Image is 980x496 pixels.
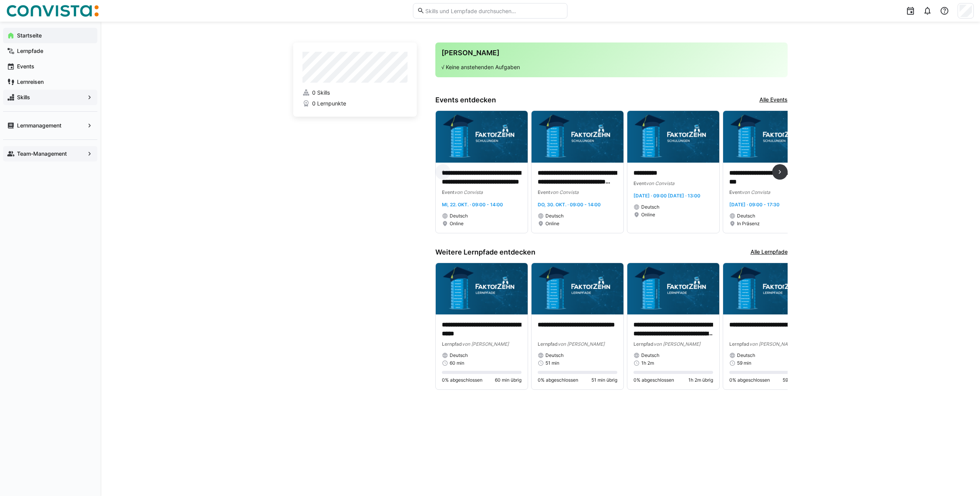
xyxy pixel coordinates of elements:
span: 51 min übrig [591,377,617,383]
span: Online [545,221,559,227]
h3: Weitere Lernpfade entdecken [435,248,535,256]
span: 0 Lernpunkte [312,100,346,107]
img: image [627,263,719,315]
span: [DATE] · 09:00 - 17:30 [729,202,780,207]
span: Deutsch [737,352,755,358]
span: Deutsch [450,352,468,358]
img: image [627,111,719,163]
span: Lernpfad [442,341,462,347]
span: 0% abgeschlossen [538,377,578,383]
span: von Convista [454,189,483,195]
span: 0% abgeschlossen [634,377,674,383]
span: Lernpfad [729,341,749,347]
span: von [PERSON_NAME] [558,341,605,347]
span: von [PERSON_NAME] [462,341,509,347]
span: [DATE] · 09:00 [DATE] · 13:00 [634,193,700,199]
a: Alle Lernpfade [751,248,788,256]
span: von Convista [742,189,770,195]
span: Mi, 22. Okt. · 09:00 - 14:00 [442,202,503,207]
span: Deutsch [450,213,468,219]
h3: [PERSON_NAME] [442,49,781,57]
span: 60 min [450,360,464,366]
a: Alle Events [759,96,788,104]
span: Lernpfad [538,341,558,347]
span: Deutsch [737,213,755,219]
span: Event [442,189,454,195]
span: von [PERSON_NAME] [749,341,796,347]
img: image [436,263,528,315]
a: 0 Skills [302,89,408,97]
img: image [436,111,528,163]
img: image [723,263,815,315]
span: Online [641,212,655,218]
span: von Convista [646,180,674,186]
span: 1h 2m [641,360,654,366]
span: 0% abgeschlossen [442,377,482,383]
span: Deutsch [641,352,659,358]
h3: Events entdecken [435,96,496,104]
img: image [723,111,815,163]
span: Deutsch [545,352,564,358]
span: 1h 2m übrig [688,377,713,383]
span: von Convista [550,189,579,195]
p: √ Keine anstehenden Aufgaben [442,63,781,71]
span: Deutsch [545,213,564,219]
span: 60 min übrig [495,377,521,383]
span: Deutsch [641,204,659,210]
span: 0% abgeschlossen [729,377,770,383]
span: Event [538,189,550,195]
img: image [532,111,623,163]
span: Event [729,189,742,195]
span: Event [634,180,646,186]
span: von [PERSON_NAME] [654,341,700,347]
img: image [532,263,623,315]
span: 0 Skills [312,89,330,97]
span: 51 min [545,360,559,366]
span: Online [450,221,464,227]
span: 59 min übrig [783,377,809,383]
span: In Präsenz [737,221,760,227]
span: 59 min [737,360,751,366]
span: Lernpfad [634,341,654,347]
input: Skills und Lernpfade durchsuchen… [425,7,563,14]
span: Do, 30. Okt. · 09:00 - 14:00 [538,202,601,207]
